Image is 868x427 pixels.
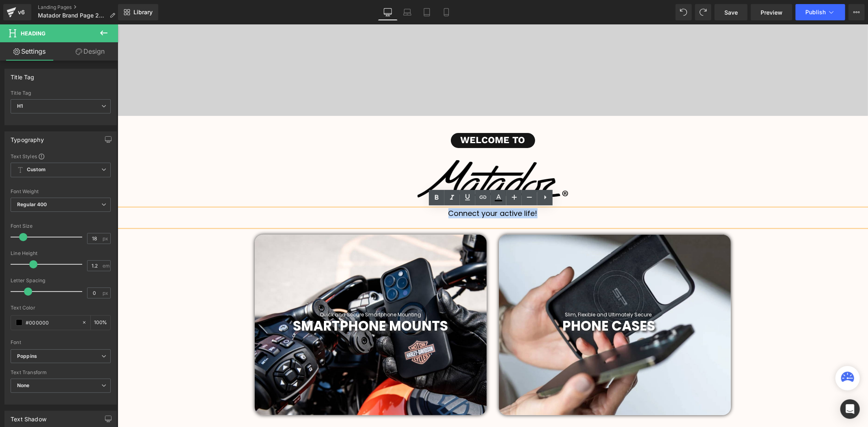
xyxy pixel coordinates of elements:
a: Design [61,42,120,61]
div: Text Styles [11,153,111,159]
span: Publish [805,9,826,15]
div: Text Transform [11,370,111,375]
b: Regular 400 [17,201,47,207]
b: None [17,382,30,388]
span: em [103,263,109,268]
span: Library [133,9,153,16]
input: Color [26,318,78,327]
a: v6 [3,4,31,20]
span: Preview [761,8,783,17]
a: Landing Pages [38,4,122,11]
b: Custom [27,166,46,173]
a: Preview [751,4,792,20]
span: Welcome to [343,109,408,124]
div: Letter Spacing [11,278,111,283]
a: Desktop [378,4,398,20]
button: Undo [676,4,692,20]
a: Welcome to [333,109,418,124]
div: Title Tag [11,90,111,96]
div: Font [11,340,111,345]
div: v6 [16,7,26,17]
div: Typography [11,132,44,143]
div: Font Weight [11,189,111,194]
b: SMARTPHONE MOUNTS [176,292,331,311]
span: px [103,290,109,296]
h1: Quick and Secure Smartphone Mounting [137,288,369,293]
b: PHONE CASES [445,292,538,311]
div: Text Shadow [11,411,46,423]
span: Save [724,8,738,17]
span: px [103,236,109,241]
i: Poppins [17,353,37,360]
div: Title Tag [11,69,35,81]
span: Matador Brand Page 2025 [38,12,106,19]
b: H1 [17,103,23,109]
div: Font Size [11,223,111,229]
a: New Library [118,4,158,20]
div: Text Color [11,305,111,311]
span: Heading [21,30,46,37]
h1: Slim, Flexible and Ultimately Secure. [381,288,601,293]
div: Open Intercom Messenger [840,399,860,419]
div: % [91,316,110,330]
button: Redo [695,4,711,20]
a: Mobile [437,4,456,20]
a: Tablet [417,4,437,20]
button: More [848,4,865,20]
button: Publish [796,4,845,20]
a: Laptop [398,4,417,20]
div: Line Height [11,251,111,256]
